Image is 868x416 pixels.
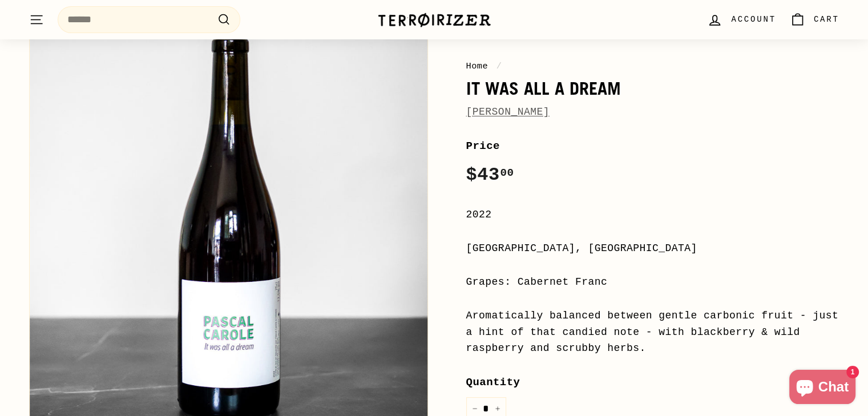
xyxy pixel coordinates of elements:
a: Cart [783,3,846,37]
span: $43 [466,164,514,185]
a: Home [466,61,488,71]
nav: breadcrumbs [466,59,839,73]
div: [GEOGRAPHIC_DATA], [GEOGRAPHIC_DATA] [466,240,839,257]
inbox-online-store-chat: Shopify online store chat [786,370,859,407]
a: Account [700,3,782,37]
span: / [494,61,505,71]
span: Cart [814,13,839,26]
a: [PERSON_NAME] [466,106,550,118]
sup: 00 [500,167,514,179]
label: Price [466,138,839,155]
div: Aromatically balanced between gentle carbonic fruit - just a hint of that candied note - with bla... [466,308,839,357]
span: Account [731,13,776,26]
label: Quantity [466,374,839,391]
h1: It Was All A Dream [466,79,839,98]
div: 2022 [466,207,839,223]
div: Grapes: Cabernet Franc [466,274,839,290]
